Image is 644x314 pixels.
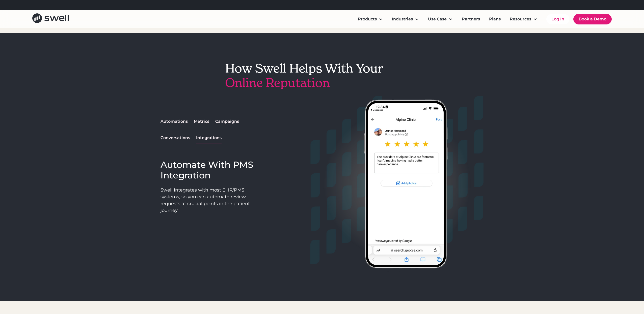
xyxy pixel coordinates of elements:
span: Online Reputation [225,76,330,90]
h2: How Swell Helps With Your [225,61,419,90]
div: Conversations [160,135,190,141]
a: Book a Demo [573,14,612,24]
div: Use Case [424,14,457,24]
div: Use Case [428,16,447,22]
div: Automations [160,118,188,124]
a: Plans [485,14,505,24]
div: Resources [510,16,531,22]
div: Campaigns [215,118,239,124]
div: Resources [506,14,541,24]
h3: Automate With PMS Integration [160,160,264,181]
div: Products [358,16,377,22]
a: Partners [458,14,484,24]
img: reputation image [310,96,484,272]
div: Industries [392,16,413,22]
div: Metrics [194,118,209,124]
div: Integrations [196,135,222,141]
div: Industries [388,14,423,24]
a: Log In [546,14,569,24]
p: Swell Integrates with most EHR/PMS systems, so you can automate review requests at crucial points... [160,187,264,214]
div: Products [354,14,387,24]
a: home [32,13,69,25]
